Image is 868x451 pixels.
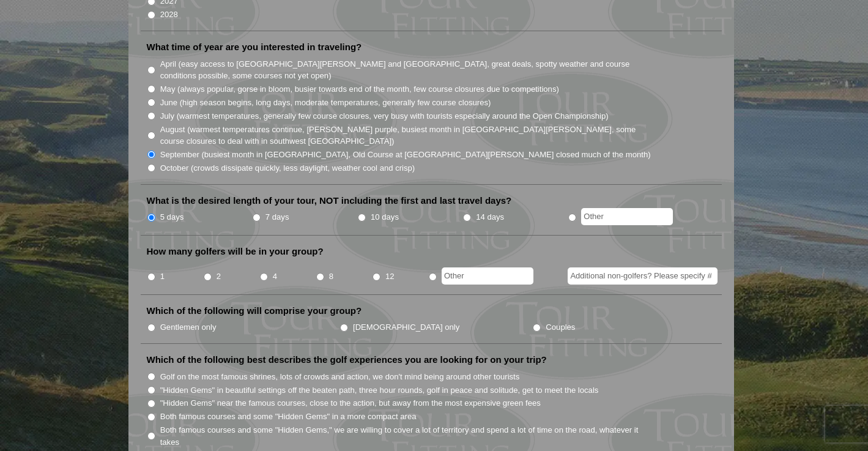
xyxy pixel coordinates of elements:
label: June (high season begins, long days, moderate temperatures, generally few course closures) [160,97,491,109]
label: August (warmest temperatures continue, [PERSON_NAME] purple, busiest month in [GEOGRAPHIC_DATA][P... [160,124,652,147]
label: Both famous courses and some "Hidden Gems," we are willing to cover a lot of territory and spend ... [160,424,652,448]
label: 7 days [265,211,289,223]
label: What time of year are you interested in traveling? [147,41,362,53]
label: How many golfers will be in your group? [147,245,324,258]
input: Additional non-golfers? Please specify # [568,267,718,285]
label: September (busiest month in [GEOGRAPHIC_DATA], Old Course at [GEOGRAPHIC_DATA][PERSON_NAME] close... [160,149,651,161]
label: July (warmest temperatures, generally few course closures, very busy with tourists especially aro... [160,110,609,122]
label: "Hidden Gems" in beautiful settings off the beaten path, three hour rounds, golf in peace and sol... [160,384,599,397]
label: April (easy access to [GEOGRAPHIC_DATA][PERSON_NAME] and [GEOGRAPHIC_DATA], great deals, spotty w... [160,58,652,82]
label: 10 days [371,211,399,223]
label: 14 days [476,211,504,223]
label: [DEMOGRAPHIC_DATA] only [353,321,459,334]
label: 12 [385,270,395,283]
label: 5 days [160,211,184,223]
label: What is the desired length of your tour, NOT including the first and last travel days? [147,195,512,207]
label: Couples [546,321,575,334]
label: Which of the following will comprise your group? [147,305,362,317]
label: 2 [217,270,221,283]
label: "Hidden Gems" near the famous courses, close to the action, but away from the most expensive gree... [160,397,541,409]
input: Other [442,267,533,285]
label: October (crowds dissipate quickly, less daylight, weather cool and crisp) [160,162,415,174]
label: Gentlemen only [160,321,217,334]
label: Golf on the most famous shrines, lots of crowds and action, we don't mind being around other tour... [160,371,520,383]
label: 2028 [160,9,178,21]
label: 4 [273,270,277,283]
label: 8 [329,270,333,283]
label: Both famous courses and some "Hidden Gems" in a more compact area [160,411,417,423]
label: 1 [160,270,165,283]
label: Which of the following best describes the golf experiences you are looking for on your trip? [147,354,547,366]
input: Other [581,208,673,225]
label: May (always popular, gorse in bloom, busier towards end of the month, few course closures due to ... [160,83,559,95]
